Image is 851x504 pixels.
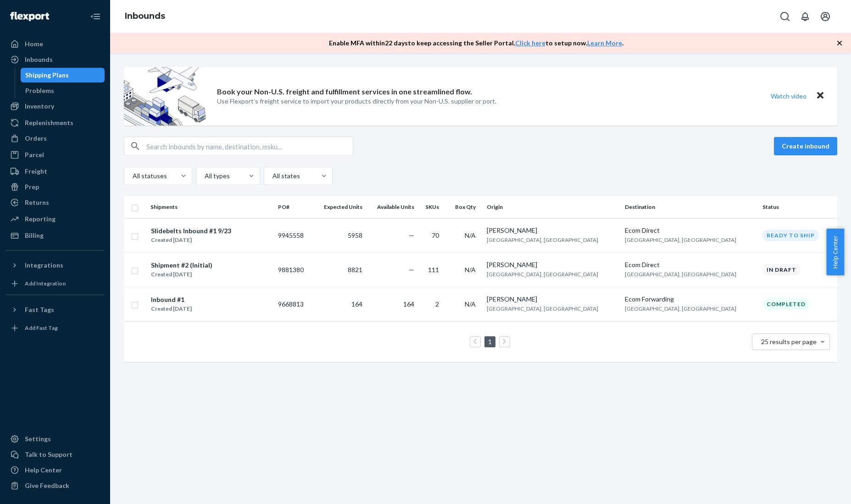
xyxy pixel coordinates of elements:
[418,196,447,218] th: SKUs
[793,477,842,499] iframe: Opens a widget where you can chat to one of our agents
[348,266,362,274] span: 8821
[625,260,756,269] div: Ecom Direct
[151,236,231,245] div: Created [DATE]
[6,52,105,67] a: Inbounds
[313,196,366,218] th: Expected Units
[25,231,44,240] div: Billing
[25,86,54,95] div: Problems
[25,198,49,207] div: Returns
[125,11,165,21] a: Inbounds
[6,228,105,243] a: Billing
[487,305,598,312] span: [GEOGRAPHIC_DATA], [GEOGRAPHIC_DATA]
[487,226,617,235] div: [PERSON_NAME]
[6,463,105,477] a: Help Center
[132,171,133,181] input: All statuses
[796,7,814,26] button: Open notifications
[403,300,414,308] span: 164
[465,266,476,274] span: N/A
[6,115,105,130] a: Replenishments
[432,231,439,239] span: 70
[814,89,826,103] button: Close
[625,236,736,243] span: [GEOGRAPHIC_DATA], [GEOGRAPHIC_DATA]
[759,196,837,218] th: Status
[465,300,476,308] span: N/A
[409,231,414,239] span: —
[25,324,58,332] div: Add Fast Tag
[6,321,105,335] a: Add Fast Tag
[10,12,49,21] img: Flexport logo
[146,137,353,155] input: Search inbounds by name, destination, msku...
[6,37,105,51] a: Home
[151,295,192,304] div: Inbound #1
[487,271,598,278] span: [GEOGRAPHIC_DATA], [GEOGRAPHIC_DATA]
[6,164,105,179] a: Freight
[625,271,736,278] span: [GEOGRAPHIC_DATA], [GEOGRAPHIC_DATA]
[25,481,69,490] div: Give Feedback
[6,478,105,493] button: Give Feedback
[151,270,212,279] div: Created [DATE]
[762,298,810,310] div: Completed
[86,7,105,26] button: Close Navigation
[486,338,494,345] a: Page 1 is your current page
[274,287,313,321] td: 9668813
[625,226,756,235] div: Ecom Direct
[25,118,73,127] div: Replenishments
[204,171,205,181] input: All types
[21,68,105,82] a: Shipping Plans
[25,134,47,143] div: Orders
[117,3,172,30] ol: breadcrumbs
[6,276,105,291] a: Add Integration
[25,434,51,444] div: Settings
[465,231,476,239] span: N/A
[483,196,621,218] th: Origin
[25,167,47,176] div: Freight
[25,450,72,459] div: Talk to Support
[625,305,736,312] span: [GEOGRAPHIC_DATA], [GEOGRAPHIC_DATA]
[151,261,212,270] div: Shipment #2 (Initial)
[217,97,496,106] p: Use Flexport’s freight service to import your products directly from your Non-U.S. supplier or port.
[147,196,274,218] th: Shipments
[6,447,105,462] button: Talk to Support
[6,99,105,114] a: Inventory
[435,300,439,308] span: 2
[409,266,414,274] span: —
[762,264,801,275] div: In draft
[6,302,105,317] button: Fast Tags
[25,150,44,159] div: Parcel
[25,71,69,80] div: Shipping Plans
[25,214,56,224] div: Reporting
[587,39,622,47] a: Learn More
[272,171,273,181] input: All states
[487,295,617,304] div: [PERSON_NAME]
[21,83,105,98] a: Problems
[274,218,313,252] td: 9945558
[329,38,623,48] p: Enable MFA within 22 days to keep accessing the Seller Portal. to setup now. .
[366,196,418,218] th: Available Units
[6,212,105,226] a: Reporting
[6,195,105,210] a: Returns
[25,261,63,270] div: Integrations
[428,266,439,274] span: 111
[25,102,54,111] div: Inventory
[765,89,812,103] button: Watch video
[6,258,105,273] button: Integrations
[487,236,598,243] span: [GEOGRAPHIC_DATA], [GEOGRAPHIC_DATA]
[6,432,105,446] a: Settings
[6,148,105,162] a: Parcel
[761,338,817,345] span: 25 results per page
[6,131,105,146] a: Orders
[487,260,617,269] div: [PERSON_NAME]
[25,55,53,64] div: Inbounds
[762,230,819,241] div: Ready to ship
[348,231,362,239] span: 5958
[25,39,43,49] div: Home
[25,305,54,314] div: Fast Tags
[826,229,844,275] button: Help Center
[274,252,313,287] td: 9881380
[151,226,231,236] div: Slidebelts Inbound #1 9/23
[625,295,756,304] div: Ecom Forwarding
[816,7,834,26] button: Open account menu
[25,279,66,287] div: Add Integration
[515,39,545,47] a: Click here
